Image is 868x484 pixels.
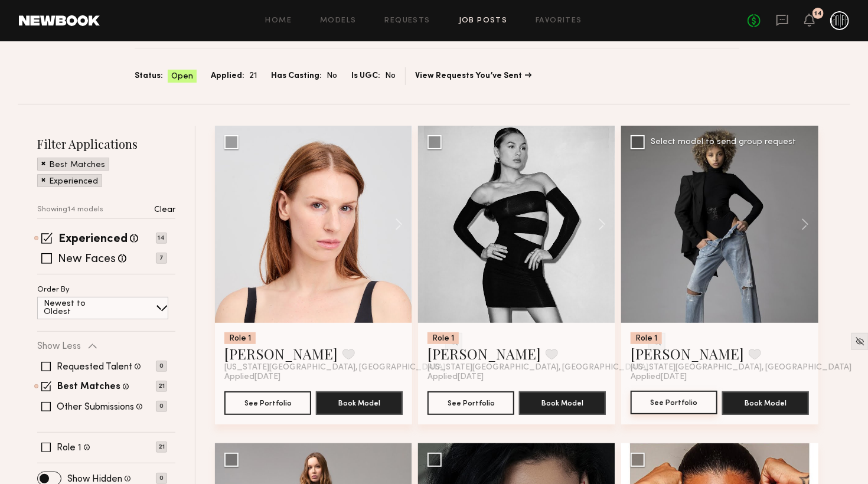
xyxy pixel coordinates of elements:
[631,372,809,382] div: Applied [DATE]
[156,253,167,264] p: 7
[224,332,256,344] div: Role 1
[351,70,380,83] span: Is UGC:
[428,344,541,363] a: [PERSON_NAME]
[67,475,122,484] label: Show Hidden
[156,233,167,244] p: 14
[459,17,508,25] a: Job Posts
[415,72,531,80] a: View Requests You’ve Sent
[224,363,445,372] span: [US_STATE][GEOGRAPHIC_DATA], [GEOGRAPHIC_DATA]
[58,234,128,246] label: Experienced
[156,401,167,412] p: 0
[722,397,809,407] a: Book Model
[58,254,116,266] label: New Faces
[536,17,582,25] a: Favorites
[651,138,796,146] div: Select model to send group request
[224,391,311,415] button: See Portfolio
[44,300,114,316] p: Newest to Oldest
[135,70,163,83] span: Status:
[249,70,257,83] span: 21
[631,391,717,414] button: See Portfolio
[320,17,356,25] a: Models
[327,70,337,83] span: No
[855,336,865,346] img: Unhide Model
[171,71,193,83] span: Open
[156,361,167,372] p: 0
[37,206,103,214] p: Showing 14 models
[428,391,514,415] button: See Portfolio
[631,363,851,372] span: [US_STATE][GEOGRAPHIC_DATA], [GEOGRAPHIC_DATA]
[37,286,70,294] p: Order By
[722,391,809,415] button: Book Model
[224,372,403,382] div: Applied [DATE]
[385,70,396,83] span: No
[224,344,338,363] a: [PERSON_NAME]
[57,443,81,453] label: Role 1
[57,403,134,412] label: Other Submissions
[519,391,606,415] button: Book Model
[156,442,167,453] p: 21
[266,17,292,25] a: Home
[385,17,430,25] a: Requests
[271,70,322,83] span: Has Casting:
[428,372,606,382] div: Applied [DATE]
[631,344,744,363] a: [PERSON_NAME]
[428,363,648,372] span: [US_STATE][GEOGRAPHIC_DATA], [GEOGRAPHIC_DATA]
[519,397,606,407] a: Book Model
[57,362,132,372] label: Requested Talent
[316,397,403,407] a: Book Model
[37,136,175,152] h2: Filter Applications
[631,391,717,415] a: See Portfolio
[49,178,98,186] p: Experienced
[316,391,403,415] button: Book Model
[156,381,167,392] p: 21
[49,161,105,169] p: Best Matches
[57,382,120,392] label: Best Matches
[154,206,175,214] p: Clear
[211,70,244,83] span: Applied:
[428,332,459,344] div: Role 1
[631,332,662,344] div: Role 1
[37,342,81,351] p: Show Less
[156,473,167,484] p: 0
[814,11,822,17] div: 14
